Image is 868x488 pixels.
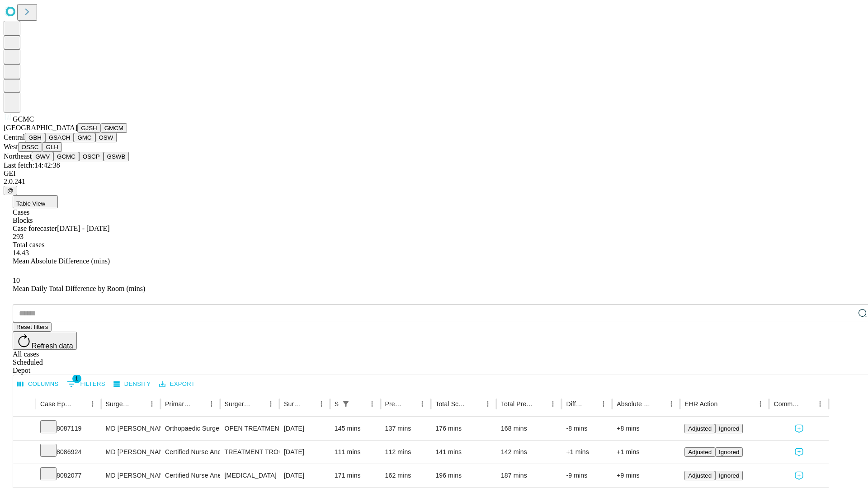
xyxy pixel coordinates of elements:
[688,449,712,455] span: Adjusted
[684,424,715,433] button: Adjusted
[264,398,277,410] button: Menu
[652,398,665,410] button: Sort
[13,332,77,350] button: Refresh data
[157,377,197,391] button: Export
[4,169,864,178] div: GEI
[77,123,101,133] button: GJSH
[617,400,651,408] div: Absolute Difference
[133,398,146,410] button: Sort
[435,417,492,440] div: 176 mins
[335,441,376,464] div: 111 mins
[501,441,557,464] div: 142 mins
[340,398,352,410] div: 1 active filter
[617,417,675,440] div: +8 mins
[469,398,481,410] button: Sort
[165,400,191,408] div: Primary Service
[40,400,73,408] div: Case Epic Id
[13,277,20,284] span: 10
[719,449,739,455] span: Ignored
[7,187,14,194] span: @
[566,464,608,487] div: -9 mins
[18,445,31,460] button: Expand
[284,400,302,408] div: Surgery Date
[57,225,109,232] span: [DATE] - [DATE]
[597,398,610,410] button: Menu
[501,400,533,408] div: Total Predicted Duration
[566,417,608,440] div: -8 mins
[40,417,97,440] div: 8087119
[403,398,416,410] button: Sort
[225,441,275,464] div: TREATMENT TROCHANTERIC [MEDICAL_DATA] FRACTURE INTERMEDULLARY ROD
[715,471,743,480] button: Ignored
[15,377,61,391] button: Select columns
[715,424,743,433] button: Ignored
[335,464,376,487] div: 171 mins
[4,124,77,131] span: [GEOGRAPHIC_DATA]
[13,322,52,332] button: Reset filters
[165,441,215,464] div: Certified Nurse Anesthetist
[79,152,104,161] button: OSCP
[16,324,48,330] span: Reset filters
[684,447,715,457] button: Adjusted
[165,417,215,440] div: Orthopaedic Surgery
[72,374,81,383] span: 1
[111,377,153,391] button: Density
[617,464,675,487] div: +9 mins
[65,377,108,391] button: Show filters
[40,441,97,464] div: 8086924
[146,398,158,410] button: Menu
[353,398,366,410] button: Sort
[13,285,145,292] span: Mean Daily Total Difference by Room (mins)
[40,464,97,487] div: 8082077
[435,441,492,464] div: 141 mins
[719,425,739,432] span: Ignored
[86,398,99,410] button: Menu
[16,200,45,207] span: Table View
[32,342,73,350] span: Refresh data
[13,257,110,265] span: Mean Absolute Difference (mins)
[4,152,32,160] span: Northeast
[302,398,315,410] button: Sort
[501,417,557,440] div: 168 mins
[205,398,218,410] button: Menu
[385,400,403,408] div: Predicted In Room Duration
[284,441,325,464] div: [DATE]
[416,398,429,410] button: Menu
[4,133,25,141] span: Central
[42,142,61,152] button: GLH
[18,142,42,152] button: OSSC
[4,186,17,195] button: @
[335,417,376,440] div: 145 mins
[13,249,29,257] span: 14.43
[284,464,325,487] div: [DATE]
[32,152,53,161] button: GWV
[165,464,215,487] div: Certified Nurse Anesthetist
[617,441,675,464] div: +1 mins
[13,195,58,208] button: Table View
[4,143,18,150] span: West
[566,441,608,464] div: +1 mins
[501,464,557,487] div: 187 mins
[106,464,156,487] div: MD [PERSON_NAME]
[688,472,712,479] span: Adjusted
[665,398,678,410] button: Menu
[284,417,325,440] div: [DATE]
[13,241,44,249] span: Total cases
[385,417,427,440] div: 137 mins
[335,400,339,408] div: Scheduled In Room Duration
[4,178,864,186] div: 2.0.241
[106,400,132,408] div: Surgeon Name
[225,400,251,408] div: Surgery Name
[13,233,24,240] span: 293
[566,400,584,408] div: Difference
[106,417,156,440] div: MD [PERSON_NAME]
[53,152,79,161] button: GCMC
[684,471,715,480] button: Adjusted
[435,464,492,487] div: 196 mins
[225,417,275,440] div: OPEN TREATMENT DISTAL RADIAL INTRA-ARTICULAR FRACTURE OR EPIPHYSEAL SEPARATION [MEDICAL_DATA] 2 F...
[481,398,494,410] button: Menu
[13,115,34,123] span: GCMC
[718,398,731,410] button: Sort
[754,398,767,410] button: Menu
[18,421,31,437] button: Expand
